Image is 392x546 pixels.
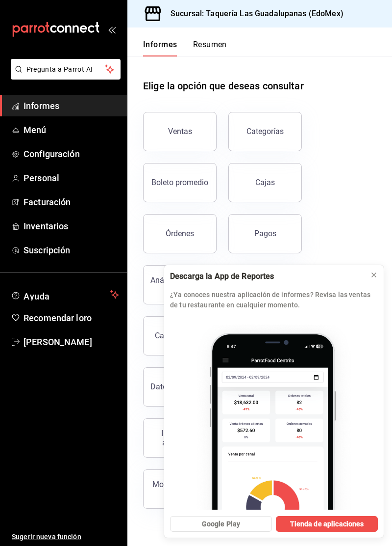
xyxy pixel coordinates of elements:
[24,101,59,111] font: Informes
[290,520,364,528] font: Tienda de aplicaciones
[24,337,92,347] font: [PERSON_NAME]
[143,163,217,202] button: Boleto promedio
[24,313,92,323] font: Recomendar loro
[255,178,275,187] font: Cajas
[24,245,70,255] font: Suscripción
[143,214,217,253] button: Órdenes
[7,71,121,82] a: Pregunta a Parrot AI
[202,520,240,528] font: Google Play
[143,469,217,509] button: Movimientos de cajas
[228,112,302,151] button: Categorías
[24,125,47,135] font: Menú
[150,275,209,294] font: Análisis de venta por hora
[143,39,227,56] div: pestañas de navegación
[254,229,276,238] font: Pagos
[150,382,210,391] font: Datos de clientes
[246,127,284,136] font: Categorías
[24,173,59,183] font: Personal
[166,229,194,238] font: Órdenes
[155,331,205,340] font: Cancelaciones
[24,197,71,207] font: Facturación
[143,367,217,407] button: Datos de clientes
[24,149,80,159] font: Configuración
[151,178,208,187] font: Boleto promedio
[24,221,68,231] font: Inventarios
[152,480,208,498] font: Movimientos de cajas
[228,163,302,202] a: Cajas
[108,26,116,33] button: abrir_cajón_menú
[26,65,93,73] font: Pregunta a Parrot AI
[143,80,304,92] font: Elige la opción que deseas consultar
[171,9,343,18] font: Sucursal: Taquería Las Guadalupanas (EdoMex)
[12,533,81,541] font: Sugerir nueva función
[170,316,378,510] img: aplicación de loro_2.png
[170,516,272,532] button: Google Play
[228,214,302,253] button: Pagos
[143,40,177,49] font: Informes
[168,127,192,136] font: Ventas
[143,418,217,458] button: Informe de asistencia
[161,429,198,447] font: Informe de asistencia
[143,112,217,151] button: Ventas
[276,516,378,532] button: Tienda de aplicaciones
[11,59,121,80] button: Pregunta a Parrot AI
[143,316,217,355] button: Cancelaciones
[170,291,370,309] font: ¿Ya conoces nuestra aplicación de informes? Revisa las ventas de tu restaurante en cualquier mome...
[24,291,50,301] font: Ayuda
[143,265,217,304] button: Análisis de venta por hora
[193,40,227,49] font: Resumen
